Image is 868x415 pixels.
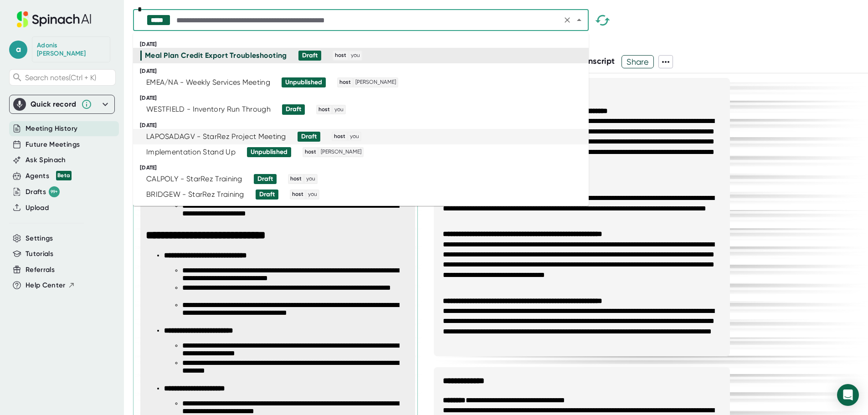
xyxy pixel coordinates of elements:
[146,148,236,157] div: Implementation Stand Up
[289,175,303,183] span: host
[146,190,244,199] div: BRIDGEW - StarRez Training
[9,41,27,59] span: a
[37,41,105,57] div: Adonis Thompson
[319,148,363,156] span: [PERSON_NAME]
[333,133,347,141] span: host
[259,190,275,199] div: Draft
[317,106,331,114] span: host
[285,78,322,87] div: Unpublished
[26,139,80,150] button: Future Meetings
[26,186,60,197] div: Drafts
[338,78,352,87] span: host
[13,95,111,113] div: Quick record
[573,14,586,26] button: Close
[146,174,242,184] div: CALPOLY - StarRez Training
[334,51,348,60] span: host
[837,384,859,406] div: Open Intercom Messenger
[26,280,75,291] button: Help Center
[140,95,589,102] div: [DATE]
[286,105,301,113] div: Draft
[26,233,53,244] button: Settings
[26,123,77,134] button: Meeting History
[26,186,60,197] button: Drafts 99+
[26,280,66,291] span: Help Center
[301,133,317,141] div: Draft
[25,73,96,82] span: Search notes (Ctrl + K)
[257,175,273,183] div: Draft
[576,55,615,67] button: Transcript
[349,133,360,141] span: you
[621,55,654,68] button: Share
[333,106,345,114] span: you
[26,265,55,275] button: Referrals
[251,148,288,156] div: Unpublished
[140,68,589,75] div: [DATE]
[26,249,53,259] button: Tutorials
[305,175,317,183] span: you
[49,186,60,197] div: 99+
[146,132,286,141] div: LAPOSADAGV - StarRez Project Meeting
[349,51,361,60] span: you
[56,171,72,180] div: Beta
[303,148,318,156] span: host
[26,203,49,213] button: Upload
[576,56,615,66] span: Transcript
[302,51,318,60] div: Draft
[140,164,589,171] div: [DATE]
[622,54,653,70] span: Share
[354,78,397,87] span: [PERSON_NAME]
[26,171,72,181] button: Agents Beta
[307,190,318,199] span: you
[140,41,589,48] div: [DATE]
[146,105,271,114] div: WESTFIELD - Inventory Run Through
[26,155,66,165] button: Ask Spinach
[146,78,270,87] div: EMEA/NA - Weekly Services Meeting
[31,100,77,109] div: Quick record
[291,190,305,199] span: host
[561,14,574,26] button: Clear
[26,171,72,181] div: Agents
[140,122,589,129] div: [DATE]
[145,51,287,60] div: Meal Plan Credit Export Troubleshooting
